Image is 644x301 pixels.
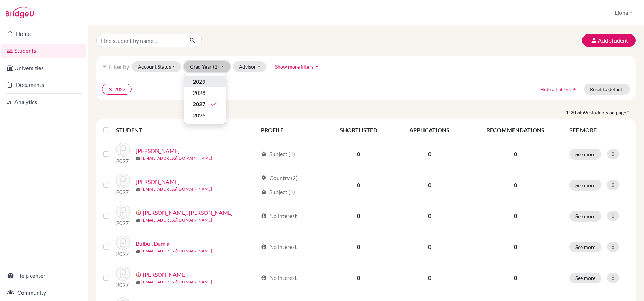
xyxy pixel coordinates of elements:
[257,122,324,139] th: PROFILE
[566,109,589,116] strong: 1-20 of 69
[470,181,561,189] p: 0
[116,188,130,196] p: 2027
[470,274,561,282] p: 0
[261,151,267,157] span: local_library
[470,212,561,220] p: 0
[1,27,86,41] a: Home
[1,286,86,300] a: Community
[1,95,86,109] a: Analytics
[324,122,393,139] th: SHORTLISTED
[136,178,180,186] a: [PERSON_NAME]
[136,239,170,248] a: Bulbul, Damla
[569,211,601,222] button: See more
[116,281,130,289] p: 2027
[569,273,601,283] button: See more
[571,85,578,92] i: arrow_drop_up
[184,73,226,124] div: Grad Year(1)
[213,64,219,70] span: (1)
[141,217,212,223] a: [EMAIL_ADDRESS][DOMAIN_NAME]
[470,243,561,251] p: 0
[136,210,143,216] span: error_outline
[96,34,184,47] input: Find student by name...
[102,84,132,95] button: clear2027
[324,169,393,200] td: 0
[1,78,86,92] a: Documents
[184,87,226,98] button: 2028
[313,63,320,70] i: arrow_drop_up
[324,262,393,293] td: 0
[466,122,565,139] th: RECOMMENDATIONS
[275,64,313,70] span: Show more filters
[261,189,267,195] span: local_library
[141,186,212,192] a: [EMAIL_ADDRESS][DOMAIN_NAME]
[324,231,393,262] td: 0
[1,61,86,75] a: Universities
[116,236,130,250] img: Bulbul, Damla
[143,270,187,279] a: [PERSON_NAME]
[143,209,233,217] a: [PERSON_NAME], [PERSON_NAME]
[393,169,466,200] td: 0
[193,100,205,108] span: 2027
[210,101,217,108] i: done
[184,61,230,72] button: Grad Year(1)
[534,84,584,95] button: Hide all filtersarrow_drop_up
[233,61,266,72] button: Advisor
[1,44,86,58] a: Students
[102,64,108,69] i: filter_list
[141,155,212,161] a: [EMAIL_ADDRESS][DOMAIN_NAME]
[1,269,86,283] a: Help center
[193,77,205,86] span: 2029
[261,150,295,158] div: Subject (1)
[184,98,226,110] button: 2027done
[569,180,601,191] button: See more
[6,7,34,18] img: Bridge-U
[470,150,561,158] p: 0
[141,279,212,285] a: [EMAIL_ADDRESS][DOMAIN_NAME]
[136,147,180,155] a: [PERSON_NAME]
[193,111,205,120] span: 2026
[393,122,466,139] th: APPLICATIONS
[569,242,601,252] button: See more
[116,174,130,188] img: Atkins, Sebby
[569,149,601,160] button: See more
[582,34,636,47] button: Add student
[269,61,326,72] button: Show more filtersarrow_drop_up
[261,175,267,181] span: location_on
[116,205,130,219] img: Bryant, Jon Jon
[584,84,630,95] button: Reset to default
[261,274,297,282] div: No interest
[136,272,143,277] span: error_outline
[589,109,636,116] span: students on page 1
[184,110,226,121] button: 2026
[565,122,633,139] th: SEE MORE
[116,122,257,139] th: STUDENT
[116,157,130,165] p: 2027
[184,76,226,87] button: 2029
[132,61,181,72] button: Account Status
[540,86,571,92] span: Hide all filters
[261,213,267,219] span: account_circle
[136,249,140,254] span: mail
[393,231,466,262] td: 0
[136,156,140,161] span: mail
[116,267,130,281] img: Burrell, Luca
[108,87,113,92] i: clear
[136,280,140,284] span: mail
[193,89,205,97] span: 2028
[393,262,466,293] td: 0
[261,244,267,250] span: account_circle
[116,250,130,258] p: 2027
[261,275,267,281] span: account_circle
[393,200,466,231] td: 0
[611,6,636,19] button: Ejona
[261,243,297,251] div: No interest
[324,139,393,169] td: 0
[136,187,140,192] span: mail
[116,143,130,157] img: Arora, Prisha
[261,212,297,220] div: No interest
[136,218,140,223] span: mail
[261,174,298,182] div: Country (2)
[393,139,466,169] td: 0
[261,188,295,196] div: Subject (1)
[109,63,129,70] span: Filter by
